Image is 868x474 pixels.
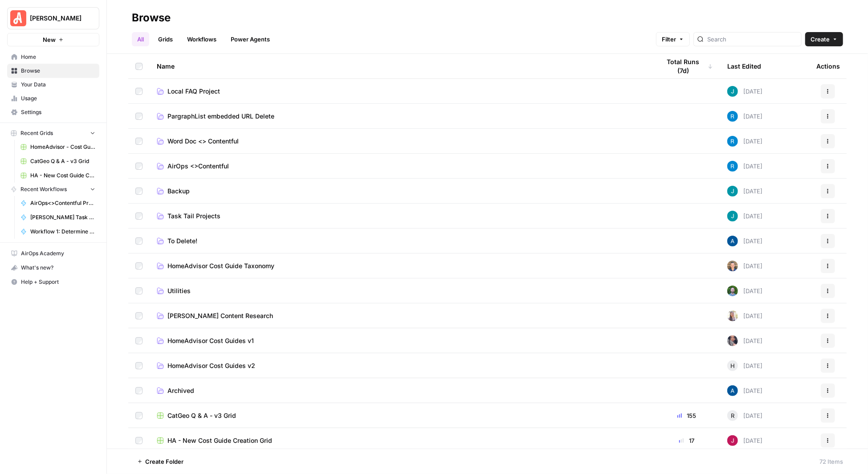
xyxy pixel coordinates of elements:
[727,311,762,321] div: [DATE]
[153,32,178,46] a: Grids
[730,361,735,370] span: H
[727,435,762,446] div: [DATE]
[21,249,95,257] span: AirOps Academy
[157,137,646,146] a: Word Doc <> Contentful
[7,105,99,119] a: Settings
[727,86,738,97] img: gsxx783f1ftko5iaboo3rry1rxa5
[157,262,646,270] a: HomeAdvisor Cost Guide Taxonomy
[727,311,738,321] img: 6nbwfcfcmyg6kjpjqwyn2ex865ht
[7,7,99,29] button: Workspace: Angi
[7,127,99,140] button: Recent Grids
[167,212,220,221] span: Task Tail Projects
[30,143,95,151] span: HomeAdvisor - Cost Guide Updates
[21,67,95,75] span: Browse
[167,137,239,146] span: Word Doc <> Contentful
[43,35,56,44] span: New
[132,32,149,46] a: All
[157,162,646,171] a: AirOps <>Contentful
[20,185,67,193] span: Recent Workflows
[157,54,646,78] div: Name
[727,335,762,346] div: [DATE]
[805,32,843,46] button: Create
[20,129,53,137] span: Recent Grids
[182,32,222,46] a: Workflows
[16,154,99,168] a: CatGeo Q & A - v3 Grid
[7,50,99,64] a: Home
[167,162,229,171] span: AirOps <>Contentful
[727,111,738,122] img: 4ql36xcz6vn5z6vl131rp0snzihs
[727,335,738,346] img: z7thsnrr4ts3t7dx1vqir5w2yny7
[30,213,95,221] span: [PERSON_NAME] Task Tail New/ Update CG w/ Internal Links
[157,237,646,245] a: To Delete!
[157,87,646,96] a: Local FAQ Project
[727,186,738,196] img: gsxx783f1ftko5iaboo3rry1rxa5
[157,212,646,221] a: Task Tail Projects
[167,436,272,445] span: HA - New Cost Guide Creation Grid
[727,236,762,246] div: [DATE]
[660,436,713,445] div: 17
[167,411,236,420] span: CatGeo Q & A - v3 Grid
[167,336,254,345] span: HomeAdvisor Cost Guides v1
[727,435,738,446] img: hx1ubs7gwu2kwvex0o4uzrbtenh0
[157,286,646,295] a: Utilities
[727,261,762,271] div: [DATE]
[16,168,99,183] a: HA - New Cost Guide Creation Grid
[727,111,762,122] div: [DATE]
[16,140,99,154] a: HomeAdvisor - Cost Guide Updates
[727,286,762,296] div: [DATE]
[7,183,99,196] button: Recent Workflows
[727,236,738,246] img: he81ibor8lsei4p3qvg4ugbvimgp
[727,136,762,147] div: [DATE]
[145,457,183,466] span: Create Folder
[157,112,646,121] a: PargraphList embedded URL Delete
[811,35,830,44] span: Create
[731,411,734,420] span: R
[7,33,99,46] button: New
[660,411,713,420] div: 155
[7,78,99,92] a: Your Data
[167,286,191,295] span: Utilities
[157,436,646,445] a: HA - New Cost Guide Creation Grid
[167,311,273,320] span: [PERSON_NAME] Content Research
[16,225,99,239] a: Workflow 1: Determine & Apply Cost Changes
[7,91,99,106] a: Usage
[157,411,646,420] a: CatGeo Q & A - v3 Grid
[167,386,194,395] span: Archived
[7,246,99,261] a: AirOps Academy
[21,53,95,61] span: Home
[167,237,197,245] span: To Delete!
[167,187,190,196] span: Backup
[727,261,738,271] img: 50s1itr6iuawd1zoxsc8bt0iyxwq
[10,10,26,26] img: Angi Logo
[727,211,762,221] div: [DATE]
[7,261,99,275] button: What's new?
[167,361,255,370] span: HomeAdvisor Cost Guides v2
[727,410,762,421] div: [DATE]
[21,108,95,116] span: Settings
[727,211,738,221] img: gsxx783f1ftko5iaboo3rry1rxa5
[727,161,762,172] div: [DATE]
[662,35,676,44] span: Filter
[30,157,95,165] span: CatGeo Q & A - v3 Grid
[21,94,95,102] span: Usage
[727,360,762,371] div: [DATE]
[157,386,646,395] a: Archived
[7,64,99,78] a: Browse
[727,385,762,396] div: [DATE]
[707,35,798,44] input: Search
[30,14,84,23] span: [PERSON_NAME]
[7,275,99,289] button: Help + Support
[727,161,738,172] img: 4ql36xcz6vn5z6vl131rp0snzihs
[727,385,738,396] img: he81ibor8lsei4p3qvg4ugbvimgp
[21,278,95,286] span: Help + Support
[157,361,646,370] a: HomeAdvisor Cost Guides v2
[656,32,690,46] button: Filter
[167,112,274,121] span: PargraphList embedded URL Delete
[727,54,761,78] div: Last Edited
[157,336,646,345] a: HomeAdvisor Cost Guides v1
[225,32,275,46] a: Power Agents
[21,81,95,89] span: Your Data
[816,54,840,78] div: Actions
[167,87,220,96] span: Local FAQ Project
[132,11,171,25] div: Browse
